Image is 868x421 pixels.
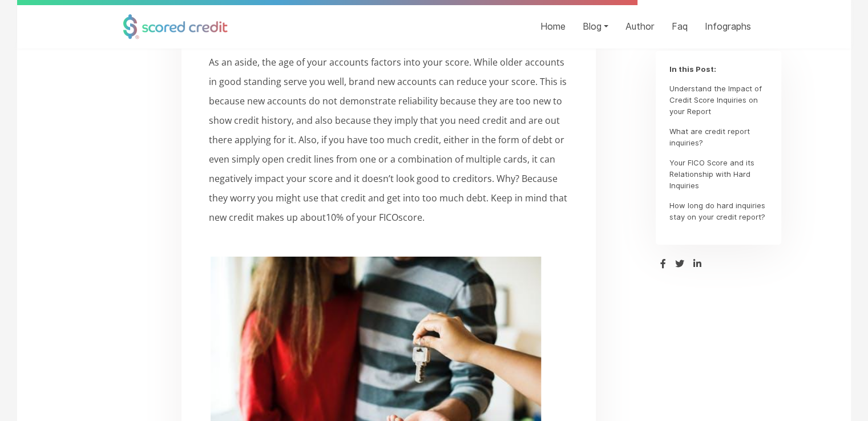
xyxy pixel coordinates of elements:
li: What are credit report inquiries? [669,126,768,157]
a: Home [523,20,565,34]
a: Faq [655,20,688,34]
p: As an aside, the age of your accounts factors into your score. While older accounts in good stand... [209,52,568,241]
a: 10% of your FICO [326,211,398,224]
li: How long do hard inquiries stay on your credit report? [669,200,768,231]
a: Author [608,20,655,34]
h5: In this Post: [669,64,768,83]
a: Blog [565,20,608,34]
li: Your FICO Score and its Relationship with Hard Inquiries [669,157,768,200]
a: Infographs [688,20,751,34]
li: Understand the Impact of Credit Score Inquiries on your Report [669,83,768,126]
img: Scored Credit Logo [118,13,232,41]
